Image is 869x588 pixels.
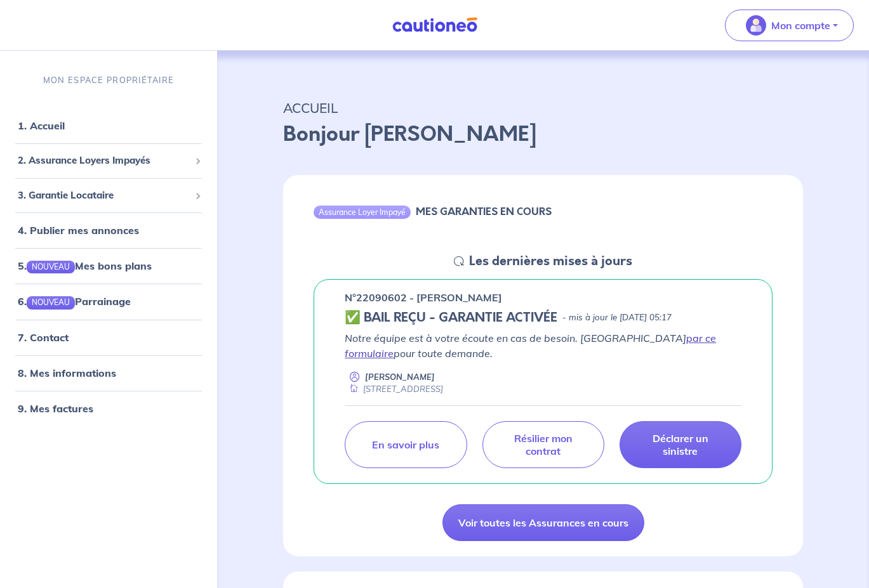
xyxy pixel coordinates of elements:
a: 7. Contact [18,330,69,343]
p: Mon compte [771,18,830,33]
p: MON ESPACE PROPRIÉTAIRE [43,74,174,86]
a: 9. Mes factures [18,402,93,414]
a: Voir toutes les Assurances en cours [442,504,644,541]
div: 1. Accueil [5,113,212,138]
a: 4. Publier mes annonces [18,224,139,237]
p: Notre équipe est à votre écoute en cas de besoin. [GEOGRAPHIC_DATA] pour toute demande. [345,330,741,361]
p: Résilier mon contrat [498,432,588,457]
div: Assurance Loyer Impayé [314,206,411,218]
p: Déclarer un sinistre [635,432,726,457]
p: En savoir plus [372,438,439,451]
p: Bonjour [PERSON_NAME] [283,119,803,150]
p: [PERSON_NAME] [365,371,435,383]
img: illu_account_valid_menu.svg [746,15,766,36]
div: 3. Garantie Locataire [5,183,212,207]
span: 3. Garantie Locataire [18,188,190,202]
h5: Les dernières mises à jours [469,254,632,269]
p: - mis à jour le [DATE] 05:17 [562,311,672,324]
a: 8. Mes informations [18,366,116,379]
div: 8. Mes informations [5,360,212,385]
p: ACCUEIL [283,96,803,119]
div: 4. Publier mes annonces [5,218,212,243]
div: 9. Mes factures [5,395,212,421]
div: [STREET_ADDRESS] [345,383,443,395]
div: 6.NOUVEAUParrainage [5,289,212,314]
a: 1. Accueil [18,119,65,132]
div: 2. Assurance Loyers Impayés [5,148,212,173]
a: 5.NOUVEAUMes bons plans [18,259,152,272]
a: Résilier mon contrat [482,421,604,468]
h5: ✅ BAIL REÇU - GARANTIE ACTIVÉE [345,310,557,325]
div: 7. Contact [5,324,212,350]
div: 5.NOUVEAUMes bons plans [5,253,212,278]
a: En savoir plus [345,421,467,468]
a: 6.NOUVEAUParrainage [18,295,131,308]
span: 2. Assurance Loyers Impayés [18,154,190,168]
div: state: CONTRACT-VALIDATED, Context: ,MAYBE-CERTIFICATE,,LESSOR-DOCUMENTS,IS-ODEALIM [345,310,741,325]
h6: MES GARANTIES EN COURS [416,206,552,218]
a: par ce formulaire [345,332,716,360]
a: Déclarer un sinistre [620,421,741,468]
p: n°22090602 - [PERSON_NAME] [345,290,502,305]
button: illu_account_valid_menu.svgMon compte [725,10,854,41]
img: Cautioneo [387,17,482,33]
